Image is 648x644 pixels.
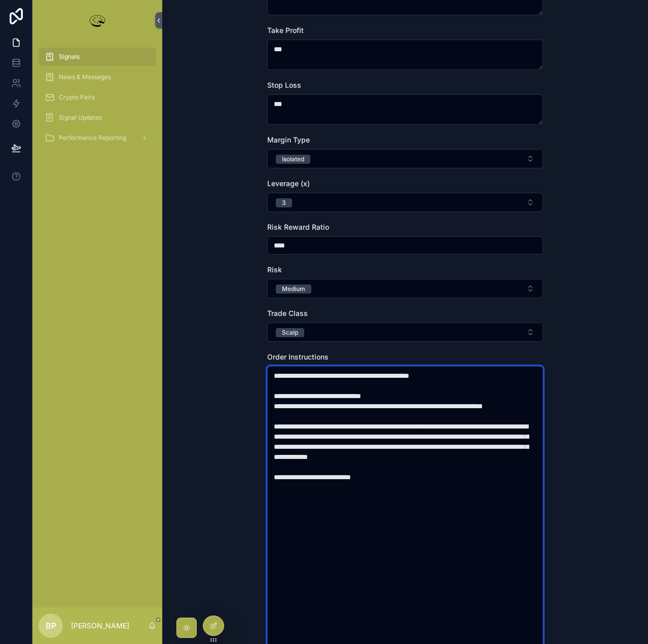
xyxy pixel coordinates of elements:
span: Margin Type [267,135,310,144]
span: Trade Class [267,309,308,317]
span: Risk [267,265,282,274]
span: Crypto Pairs [59,93,95,101]
div: Isolated [282,155,304,164]
button: Select Button [267,279,543,298]
img: App logo [87,12,107,28]
a: Crypto Pairs [39,88,156,106]
a: News & Messages [39,68,156,86]
a: Signal Updates [39,109,156,127]
span: Leverage (x) [267,179,310,188]
span: Take Profit [267,26,304,34]
div: 3 [282,198,286,207]
span: Performance Reporting [59,134,126,142]
button: Select Button [267,193,543,212]
div: Scalp [282,328,298,337]
span: BP [46,620,56,632]
span: Stop Loss [267,81,301,89]
a: Performance Reporting [39,129,156,147]
span: Order Instructions [267,352,329,361]
div: scrollable content [32,41,162,160]
span: Signals [59,53,80,61]
span: Risk Reward Ratio [267,223,329,231]
span: News & Messages [59,73,111,81]
a: Signals [39,48,156,66]
span: Signal Updates [59,114,102,122]
div: Medium [282,284,305,294]
p: [PERSON_NAME] [71,621,129,631]
button: Select Button [267,149,543,168]
button: Select Button [267,323,543,342]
